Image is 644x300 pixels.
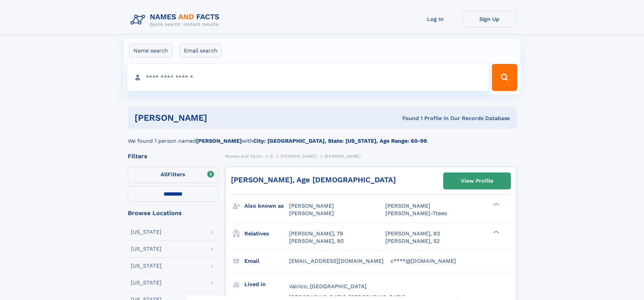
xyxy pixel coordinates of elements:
[270,154,273,159] span: D
[135,114,305,122] h1: [PERSON_NAME]
[289,237,344,245] a: [PERSON_NAME], 80
[305,115,510,122] div: Found 1 Profile In Our Records Database
[196,138,242,144] b: [PERSON_NAME]
[128,11,225,29] img: Logo Names and Facts
[408,11,462,27] a: Log In
[128,153,218,159] div: Filters
[180,44,222,58] label: Email search
[385,210,447,216] span: [PERSON_NAME]-Ttees
[444,173,510,189] a: View Profile
[270,152,273,160] a: D
[385,237,439,245] a: [PERSON_NAME], 52
[128,210,218,216] div: Browse Locations
[244,200,289,212] h3: Also known as
[385,203,430,209] span: [PERSON_NAME]
[462,11,517,27] a: Sign Up
[128,129,517,145] div: We found 1 person named with .
[131,229,162,235] div: [US_STATE]
[129,44,172,58] label: Name search
[281,152,317,160] a: [PERSON_NAME]
[289,203,334,209] span: [PERSON_NAME]
[461,173,493,189] div: View Profile
[289,258,384,264] span: [EMAIL_ADDRESS][DOMAIN_NAME]
[492,230,500,234] div: ❯
[492,64,517,91] button: Search Button
[225,152,262,160] a: Names and Facts
[231,176,396,184] a: [PERSON_NAME], Age [DEMOGRAPHIC_DATA]
[289,283,366,290] span: Valrico, [GEOGRAPHIC_DATA]
[289,230,343,237] a: [PERSON_NAME], 79
[289,210,334,216] span: [PERSON_NAME]
[325,154,361,159] span: [PERSON_NAME]
[131,280,162,285] div: [US_STATE]
[161,171,168,178] span: All
[128,167,218,183] label: Filters
[127,64,489,91] input: search input
[244,255,289,267] h3: Email
[131,263,162,269] div: [US_STATE]
[244,228,289,239] h3: Relatives
[385,230,440,237] a: [PERSON_NAME], 83
[131,246,162,252] div: [US_STATE]
[492,202,500,207] div: ❯
[253,138,427,144] b: City: [GEOGRAPHIC_DATA], State: [US_STATE], Age Range: 60-99
[244,279,289,290] h3: Lived in
[281,154,317,159] span: [PERSON_NAME]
